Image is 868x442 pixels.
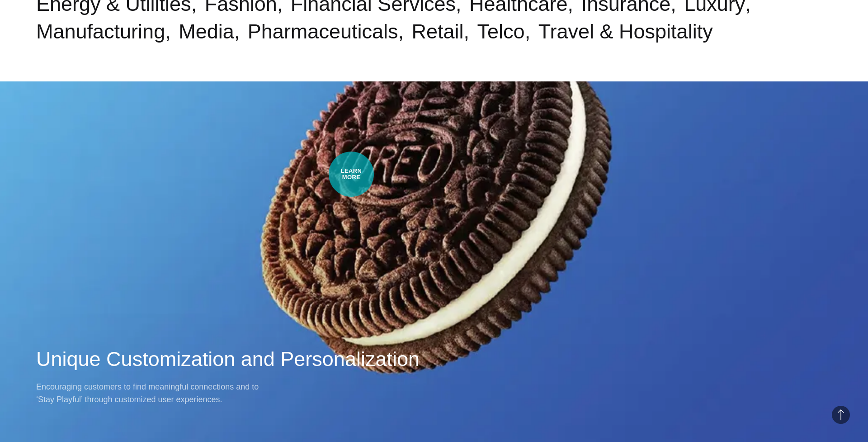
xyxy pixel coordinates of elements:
[412,20,464,43] a: Retail
[36,20,165,43] a: Manufacturing
[538,20,713,43] a: Travel & Hospitality
[248,20,398,43] a: Pharmaceuticals
[477,20,525,43] a: Telco
[832,406,850,424] button: Back to Top
[179,20,234,43] a: Media
[36,346,832,373] h2: Unique Customization and Personalization
[36,380,262,406] p: Encouraging customers to find meaningful connections and to ‘Stay Playful’ through customized use...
